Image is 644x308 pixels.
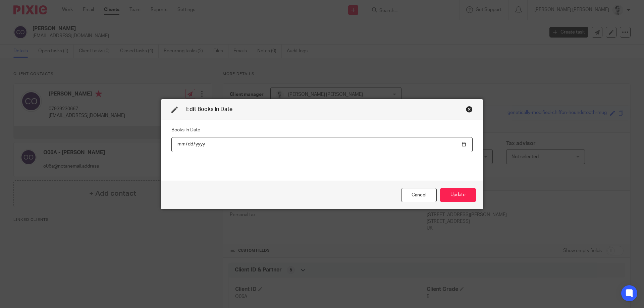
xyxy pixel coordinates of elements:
[171,137,473,152] input: YYYY-MM-DD
[440,188,476,202] button: Update
[186,107,232,112] span: Edit Books In Date
[401,188,437,202] div: Close this dialog window
[171,127,200,133] label: Books In Date
[466,106,473,113] div: Close this dialog window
